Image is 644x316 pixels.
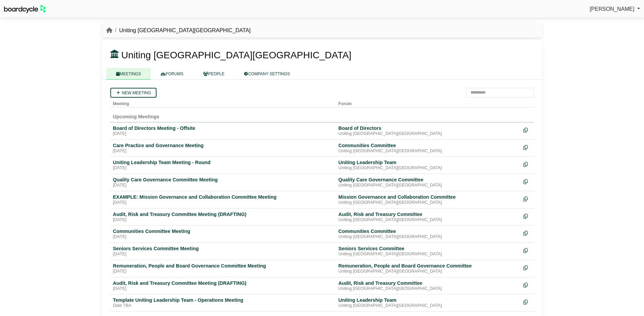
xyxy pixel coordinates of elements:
a: Communities Committee Uniting [GEOGRAPHIC_DATA][GEOGRAPHIC_DATA] [338,228,518,240]
div: Template Uniting Leadership Team - Operations Meeting [113,297,333,303]
a: Quality Care Governance Committee Uniting [GEOGRAPHIC_DATA][GEOGRAPHIC_DATA] [338,177,518,188]
div: Make a copy [523,194,531,203]
div: Make a copy [523,297,531,306]
div: Make a copy [523,142,531,152]
div: [DATE] [113,217,333,223]
div: Uniting [GEOGRAPHIC_DATA][GEOGRAPHIC_DATA] [338,286,518,292]
div: Seniors Services Committee Meeting [113,245,333,252]
div: Uniting [GEOGRAPHIC_DATA][GEOGRAPHIC_DATA] [338,269,518,274]
div: Communities Committee [338,142,518,149]
div: [DATE] [113,149,333,154]
div: Communities Committee Meeting [113,228,333,234]
div: Uniting [GEOGRAPHIC_DATA][GEOGRAPHIC_DATA] [338,200,518,205]
div: Care Practice and Governance Meeting [113,142,333,149]
div: Make a copy [523,280,531,289]
div: Uniting [GEOGRAPHIC_DATA][GEOGRAPHIC_DATA] [338,252,518,257]
a: Audit, Risk and Treasury Committee Uniting [GEOGRAPHIC_DATA][GEOGRAPHIC_DATA] [338,280,518,292]
div: Make a copy [523,159,531,169]
a: EXAMPLE: Mission Governance and Collaboration Committee Meeting [DATE] [113,194,333,205]
a: Audit, Risk and Treasury Committee Meeting (DRAFTING) [DATE] [113,211,333,223]
div: Communities Committee [338,228,518,234]
li: Uniting [GEOGRAPHIC_DATA][GEOGRAPHIC_DATA] [112,26,251,35]
div: Make a copy [523,228,531,237]
a: Board of Directors Uniting [GEOGRAPHIC_DATA][GEOGRAPHIC_DATA] [338,125,518,137]
div: Remuneration, People and Board Governance Committee [338,263,518,269]
div: Board of Directors [338,125,518,131]
span: [PERSON_NAME] [590,6,634,12]
div: Uniting [GEOGRAPHIC_DATA][GEOGRAPHIC_DATA] [338,217,518,223]
div: Date TBA [113,303,333,309]
div: Uniting [GEOGRAPHIC_DATA][GEOGRAPHIC_DATA] [338,183,518,188]
a: MEETINGS [106,68,151,80]
div: Uniting [GEOGRAPHIC_DATA][GEOGRAPHIC_DATA] [338,131,518,137]
div: Quality Care Governance Committee Meeting [113,177,333,183]
div: [DATE] [113,183,333,188]
div: [DATE] [113,252,333,257]
a: Seniors Services Committee Uniting [GEOGRAPHIC_DATA][GEOGRAPHIC_DATA] [338,245,518,257]
a: Communities Committee Meeting [DATE] [113,228,333,240]
th: Forum [336,98,521,107]
div: Uniting Leadership Team [338,159,518,165]
a: Board of Directors Meeting - Offsite [DATE] [113,125,333,137]
div: Make a copy [523,177,531,186]
a: Seniors Services Committee Meeting [DATE] [113,245,333,257]
a: [PERSON_NAME] [590,5,640,14]
div: Uniting [GEOGRAPHIC_DATA][GEOGRAPHIC_DATA] [338,303,518,309]
a: Audit, Risk and Treasury Committee Uniting [GEOGRAPHIC_DATA][GEOGRAPHIC_DATA] [338,211,518,223]
a: Quality Care Governance Committee Meeting [DATE] [113,177,333,188]
a: Care Practice and Governance Meeting [DATE] [113,142,333,154]
div: Remuneration, People and Board Governance Committee Meeting [113,263,333,269]
a: Uniting Leadership Team Uniting [GEOGRAPHIC_DATA][GEOGRAPHIC_DATA] [338,297,518,309]
div: Seniors Services Committee [338,245,518,252]
a: Uniting Leadership Team Uniting [GEOGRAPHIC_DATA][GEOGRAPHIC_DATA] [338,159,518,171]
div: [DATE] [113,200,333,205]
a: Remuneration, People and Board Governance Committee Uniting [GEOGRAPHIC_DATA][GEOGRAPHIC_DATA] [338,263,518,274]
div: [DATE] [113,165,333,171]
div: [DATE] [113,286,333,292]
div: Make a copy [523,211,531,220]
a: Template Uniting Leadership Team - Operations Meeting Date TBA [113,297,333,309]
div: Uniting [GEOGRAPHIC_DATA][GEOGRAPHIC_DATA] [338,234,518,240]
a: PEOPLE [193,68,234,80]
a: Mission Governance and Collaboration Committee Uniting [GEOGRAPHIC_DATA][GEOGRAPHIC_DATA] [338,194,518,205]
div: Board of Directors Meeting - Offsite [113,125,333,131]
a: New meeting [110,88,157,98]
div: Uniting [GEOGRAPHIC_DATA][GEOGRAPHIC_DATA] [338,149,518,154]
th: Meeting [110,98,336,107]
div: Uniting Leadership Team Meeting - Round [113,159,333,165]
div: [DATE] [113,234,333,240]
img: BoardcycleBlackGreen-aaafeed430059cb809a45853b8cf6d952af9d84e6e89e1f1685b34bfd5cb7d64.svg [4,5,46,13]
a: Uniting Leadership Team Meeting - Round [DATE] [113,159,333,171]
nav: breadcrumb [106,26,251,35]
div: Mission Governance and Collaboration Committee [338,194,518,200]
div: Audit, Risk and Treasury Committee [338,280,518,286]
a: Remuneration, People and Board Governance Committee Meeting [DATE] [113,263,333,274]
a: Communities Committee Uniting [GEOGRAPHIC_DATA][GEOGRAPHIC_DATA] [338,142,518,154]
a: Audit, Risk and Treasury Committee Meeting (DRAFTING) [DATE] [113,280,333,292]
div: Uniting Leadership Team [338,297,518,303]
div: Make a copy [523,245,531,255]
div: EXAMPLE: Mission Governance and Collaboration Committee Meeting [113,194,333,200]
td: Upcoming Meetings [110,107,534,122]
div: Audit, Risk and Treasury Committee [338,211,518,217]
div: [DATE] [113,269,333,274]
div: Audit, Risk and Treasury Committee Meeting (DRAFTING) [113,280,333,286]
div: Make a copy [523,263,531,272]
div: Audit, Risk and Treasury Committee Meeting (DRAFTING) [113,211,333,217]
a: FORUMS [151,68,193,80]
div: Make a copy [523,125,531,134]
a: COMPANY SETTINGS [234,68,300,80]
div: Uniting [GEOGRAPHIC_DATA][GEOGRAPHIC_DATA] [338,165,518,171]
div: [DATE] [113,131,333,137]
span: Uniting [GEOGRAPHIC_DATA][GEOGRAPHIC_DATA] [121,50,351,60]
div: Quality Care Governance Committee [338,177,518,183]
